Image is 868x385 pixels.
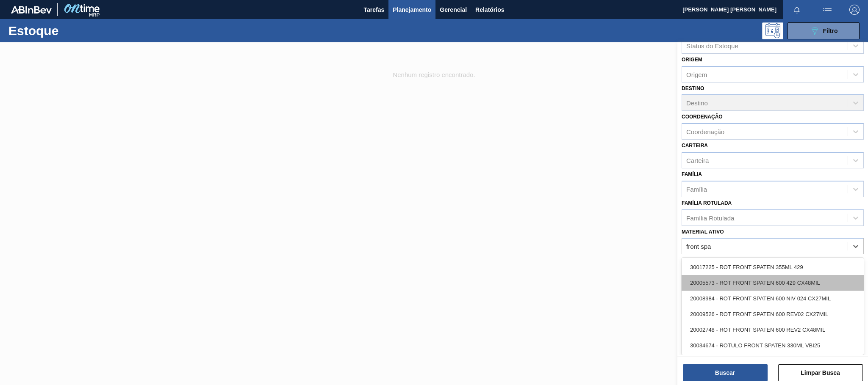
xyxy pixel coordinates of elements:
img: Logout [849,5,860,15]
label: Origem [682,57,702,63]
h1: Estoque [8,26,136,36]
div: 20005573 - ROT FRONT SPATEN 600 429 CX48MIL [682,275,864,291]
div: Família Rotulada [686,214,734,221]
label: Família Rotulada [682,200,732,206]
button: Notificações [783,4,810,16]
div: Família [686,185,707,192]
span: Tarefas [363,5,384,15]
span: Filtro [823,27,838,34]
span: Gerencial [440,5,467,15]
img: userActions [822,5,832,15]
span: Planejamento [393,5,431,15]
div: Carteira [686,157,709,164]
div: 20008984 - ROT FRONT SPATEN 600 NIV 024 CX27MIL [682,291,864,306]
div: 20009526 - ROT FRONT SPATEN 600 REV02 CX27MIL [682,306,864,322]
div: Status do Estoque [686,42,738,49]
div: Pogramando: nenhum usuário selecionado [762,22,783,39]
label: Material ativo [682,229,724,235]
label: Coordenação [682,114,723,120]
label: Destino [682,85,704,91]
label: Família [682,171,702,177]
button: Filtro [788,22,860,39]
div: 30017225 - ROT FRONT SPATEN 355ML 429 [682,259,864,275]
label: Carteira [682,143,708,148]
img: TNhmsLtSVTkK8tSr43FrP2fwEKptu5GPRR3wAAAABJRU5ErkJggg== [11,6,52,14]
span: Relatórios [475,5,504,15]
div: 20002748 - ROT FRONT SPATEN 600 REV2 CX48MIL [682,322,864,338]
div: Origem [686,71,707,78]
div: Coordenação [686,128,724,135]
div: 30034674 - ROTULO FRONT SPATEN 330ML VBI25 [682,338,864,353]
